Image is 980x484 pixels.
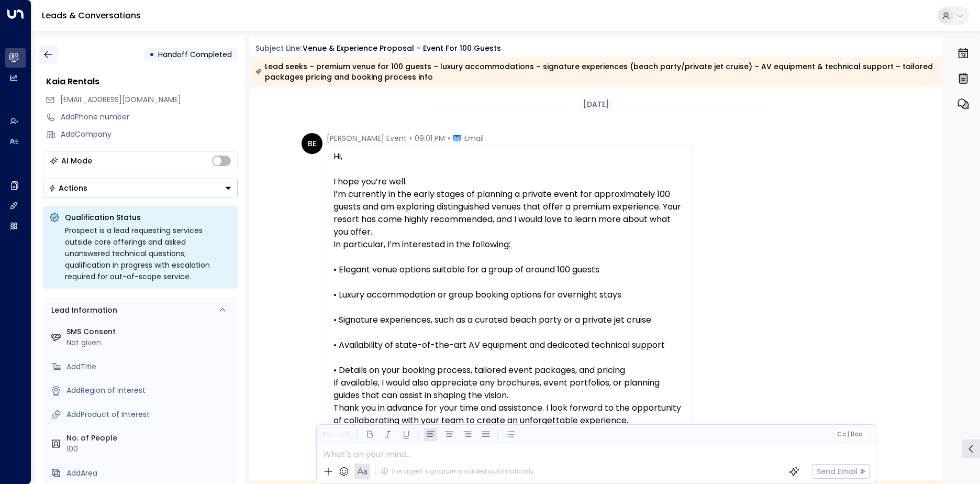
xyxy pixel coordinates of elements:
[415,133,445,144] span: 09:01 PM
[66,468,233,479] div: AddArea
[66,433,233,444] label: No. of People
[158,49,232,60] span: Handoff Completed
[61,112,238,123] div: AddPhone number
[832,430,866,439] button: Cc|Bcc
[409,133,412,144] span: •
[66,409,233,420] div: AddProduct of Interest
[49,183,87,193] div: Actions
[60,94,181,105] span: boydrentalagency@gtrltds.co.uk
[847,431,849,438] span: |
[66,337,233,348] div: Not given
[327,133,407,144] span: [PERSON_NAME] Event
[61,129,238,140] div: AddCompany
[320,428,333,441] button: Undo
[302,133,322,154] div: BE
[66,385,233,396] div: AddRegion of Interest
[333,188,686,238] p: I’m currently in the early stages of planning a private event for approximately 100 guests and am...
[65,212,231,223] p: Qualification Status
[46,75,238,88] div: Kaia Rentals
[333,150,686,188] p: Hi, I hope you’re well.
[333,238,686,377] p: In particular, I’m interested in the following: • Elegant venue options suitable for a group of a...
[66,361,233,372] div: AddTitle
[837,431,862,438] span: Cc Bcc
[65,225,231,282] div: Prospect is a lead requesting services outside core offerings and asked unanswered technical ques...
[48,305,117,316] div: Lead Information
[43,179,238,197] button: Actions
[579,97,614,112] div: [DATE]
[338,428,351,441] button: Redo
[66,444,233,455] div: 100
[60,94,181,105] span: [EMAIL_ADDRESS][DOMAIN_NAME]
[43,179,238,197] div: Button group with a nested menu
[61,156,92,166] div: AI Mode
[303,43,501,54] div: Venue & Experience Proposal – Event for 100 Guests
[381,467,534,476] div: The agent signature is added automatically
[66,326,233,337] label: SMS Consent
[333,402,686,427] p: Thank you in advance for your time and assistance. I look forward to the opportunity of collabora...
[255,43,302,53] span: Subject Line:
[149,45,154,64] div: •
[448,133,450,144] span: •
[255,61,937,82] div: Lead seeks – premium venue for 100 guests – luxury accommodations – signature experiences (beach ...
[42,9,141,21] a: Leads & Conversations
[333,377,686,402] p: If available, I would also appreciate any brochures, event portfolios, or planning guides that ca...
[464,133,484,144] span: Email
